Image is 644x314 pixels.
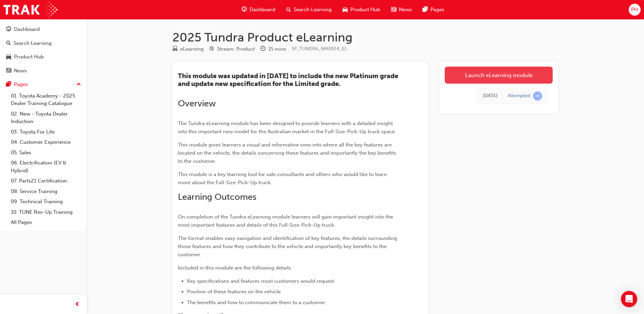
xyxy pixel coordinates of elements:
[6,54,11,60] span: car-icon
[242,5,247,14] span: guage-icon
[294,6,332,14] span: Search Learning
[14,81,28,88] div: Pages
[3,23,84,36] a: Dashboard
[172,46,178,52] span: learningResourceType_ELEARNING-icon
[508,93,530,99] div: Attempted
[3,78,84,91] button: Pages
[3,37,84,50] a: Search Learning
[178,98,216,109] span: Overview
[172,30,558,45] h1: 2025 Tundra Product eLearning
[386,3,417,17] a: news-iconNews
[292,46,347,52] span: Learning resource code
[6,68,11,74] span: news-icon
[178,72,400,88] span: This module was updated in [DATE] to include the new Platinum grade and update new specification ...
[178,120,396,135] span: The Tundra eLearning module has been designed to provide learners with a detailed insight into th...
[8,186,84,197] a: 08. Service Training
[178,171,388,186] span: This module is a key learning tool for sale consultants and others who would like to learn more a...
[423,5,428,14] span: pages-icon
[281,3,337,17] a: search-iconSearch Learning
[14,53,44,61] div: Product Hub
[8,196,84,207] a: 09. Technical Training
[178,235,399,258] span: The format enables easy navigation and identification of key features, the details surrounding th...
[236,3,281,17] a: guage-iconDashboard
[75,300,80,309] span: prev-icon
[430,6,444,14] span: Pages
[260,45,286,53] div: Duration
[268,45,286,53] div: 15 mins
[187,299,326,306] span: The benefits and how to communicate them to a customer.
[8,176,84,186] a: 07. Parts21 Certification
[14,25,40,33] div: Dashboard
[178,265,292,271] span: Included in this module are the following details:
[417,3,450,17] a: pages-iconPages
[187,278,334,284] span: Key specifications and features most customers would request
[3,65,84,77] a: News
[391,5,396,14] span: news-icon
[3,22,84,78] button: DashboardSearch LearningProduct HubNews
[180,45,204,53] div: eLearning
[178,214,394,228] span: On completion of the Tundra eLearning module learners will gain important insight into the most i...
[178,192,256,202] span: Learning Outcomes
[8,147,84,158] a: 05. Sales
[399,6,412,14] span: News
[14,67,27,75] div: News
[337,3,386,17] a: car-iconProduct Hub
[8,127,84,137] a: 03. Toyota For Life
[250,6,275,14] span: Dashboard
[445,67,553,84] a: Launch eLearning module
[209,45,255,53] div: Stream
[260,46,265,52] span: clock-icon
[8,217,84,228] a: All Pages
[621,291,637,307] div: Open Intercom Messenger
[76,80,81,89] span: up-icon
[8,137,84,147] a: 04. Customer Experience
[3,51,84,63] a: Product Hub
[217,45,255,53] div: Stream: Product
[631,6,638,14] span: PH
[286,5,291,14] span: search-icon
[209,46,214,52] span: target-icon
[6,27,11,33] span: guage-icon
[533,91,542,101] span: learningRecordVerb_ATTEMPT-icon
[8,207,84,217] a: 10. TUNE Rev-Up Training
[187,289,281,295] span: Position of these features on the vehicle
[629,4,641,16] button: PH
[6,82,11,88] span: pages-icon
[8,91,84,109] a: 01. Toyota Academy - 2025 Dealer Training Catalogue
[483,92,497,100] div: Fri Aug 22 2025 14:28:30 GMT+0930 (Australian Central Standard Time)
[8,158,84,176] a: 06. Electrification (EV & Hybrid)
[343,5,348,14] span: car-icon
[172,45,204,53] div: Type
[3,2,57,17] img: Trak
[6,40,11,47] span: search-icon
[178,142,398,164] span: This module gives learners a visual and informative view into where all the key features are loca...
[350,6,380,14] span: Product Hub
[8,109,84,127] a: 02. New - Toyota Dealer Induction
[14,39,52,47] div: Search Learning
